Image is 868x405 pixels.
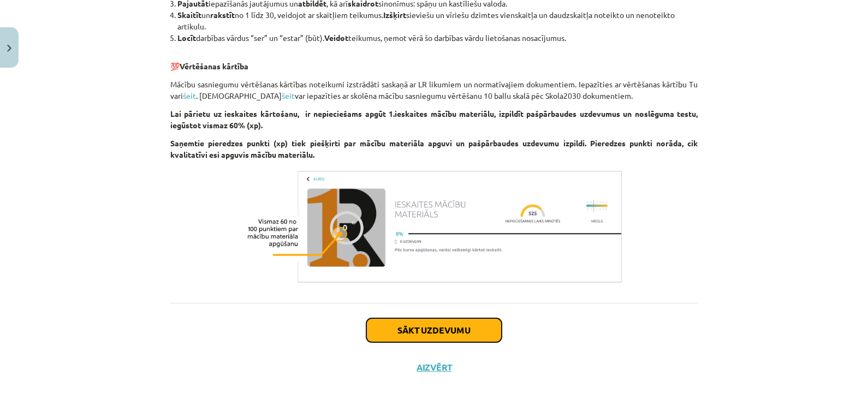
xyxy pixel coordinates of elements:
a: šeit [282,91,295,100]
strong: Locīt [177,33,196,43]
button: Sākt uzdevumu [366,318,502,342]
li: un no 1 līdz 30, veidojot ar skaitļiem teikumus. sieviešu un vīriešu dzimtes vienskaitļa un daudz... [177,9,698,32]
b: Lai pārietu uz ieskaites kārtošanu, ir nepieciešams apgūt 1.ieskaites mācību materiālu, izpildīt ... [170,109,698,130]
b: Saņemtie pieredzes punkti (xp) tiek piešķirti par mācību materiāla apguvi un pašpārbaudes uzdevum... [170,138,698,159]
strong: Izšķirt [383,10,406,20]
strong: Veidot [324,33,348,43]
p: 💯 [170,49,698,72]
button: Aizvērt [413,362,455,373]
p: Mācību sasniegumu vērtēšanas kārtības noteikumi izstrādāti saskaņā ar LR likumiem un normatīvajie... [170,79,698,102]
img: icon-close-lesson-0947bae3869378f0d4975bcd49f059093ad1ed9edebbc8119c70593378902aed.svg [7,45,11,52]
a: šeit [183,91,196,100]
strong: Skaitīt [177,10,201,20]
b: Vērtēšanas kārtība [180,61,248,71]
li: darbības vārdus “ser” un “estar” (būt). teikumus, ņemot vērā šo darbības vārdu lietošanas nosacīj... [177,32,698,44]
strong: rakstīt [210,10,235,20]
